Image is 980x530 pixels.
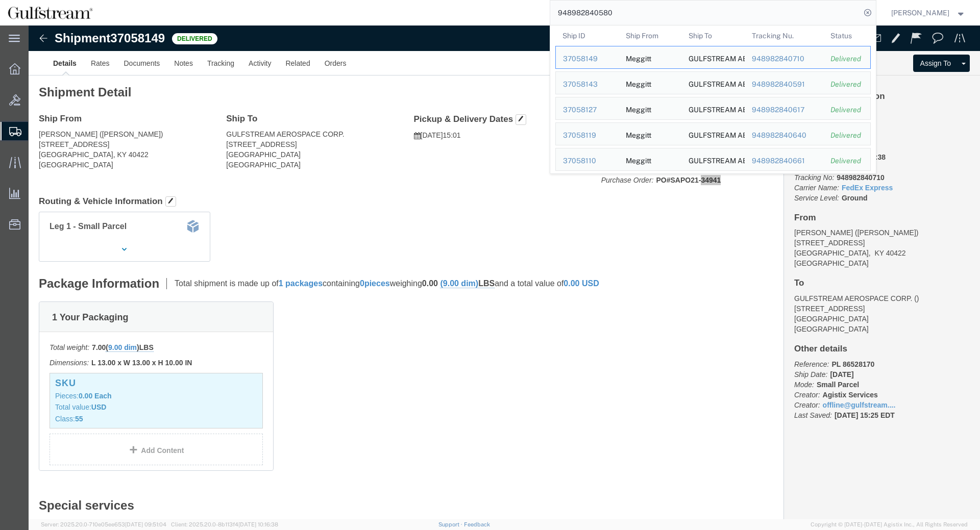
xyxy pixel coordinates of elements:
span: [DATE] 09:51:04 [125,521,166,527]
th: Tracking Nu. [744,26,823,46]
div: 948982840661 [751,156,816,166]
div: 37058149 [563,54,611,64]
table: Search Results [555,26,876,173]
th: Status [823,26,871,46]
div: 37058110 [563,156,611,166]
div: GULFSTREAM AEROSPACE CORP. [689,46,738,68]
div: Meggitt [625,148,651,170]
a: Feedback [464,521,490,527]
img: logo [7,5,93,20]
div: 948982840640 [751,130,816,141]
a: Support [438,521,464,527]
div: Meggitt [625,97,651,119]
div: 948982840591 [751,79,816,90]
div: Delivered [830,130,863,141]
span: Jene Middleton [891,7,949,18]
button: [PERSON_NAME] [891,7,966,19]
div: Delivered [830,79,863,90]
span: Copyright © [DATE]-[DATE] Agistix Inc., All Rights Reserved [811,520,968,529]
th: Ship ID [555,26,619,46]
th: Ship To [681,26,745,46]
span: Server: 2025.20.0-710e05ee653 [41,521,166,527]
div: GULFSTREAM AEROSPACE CORP. [689,148,738,170]
div: 37058127 [563,105,611,115]
div: Meggitt [625,46,651,68]
div: 948982840617 [751,105,816,115]
th: Ship From [618,26,681,46]
span: Client: 2025.20.0-8b113f4 [171,521,278,527]
div: Delivered [830,54,863,64]
div: GULFSTREAM AEROSPACE CORP. [689,72,738,94]
div: Meggitt [625,72,651,94]
div: Delivered [830,105,863,115]
iframe: FS Legacy Container [29,26,980,519]
div: Meggitt [625,123,651,145]
div: 37058143 [563,79,611,90]
div: Delivered [830,156,863,166]
div: 948982840710 [751,54,816,64]
span: [DATE] 10:16:38 [238,521,278,527]
div: GULFSTREAM AEROSPACE CORP. [689,123,738,145]
input: Search for shipment number, reference number [550,1,861,25]
div: 37058119 [563,130,611,141]
div: GULFSTREAM AEROSPACE CORP. [689,97,738,119]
